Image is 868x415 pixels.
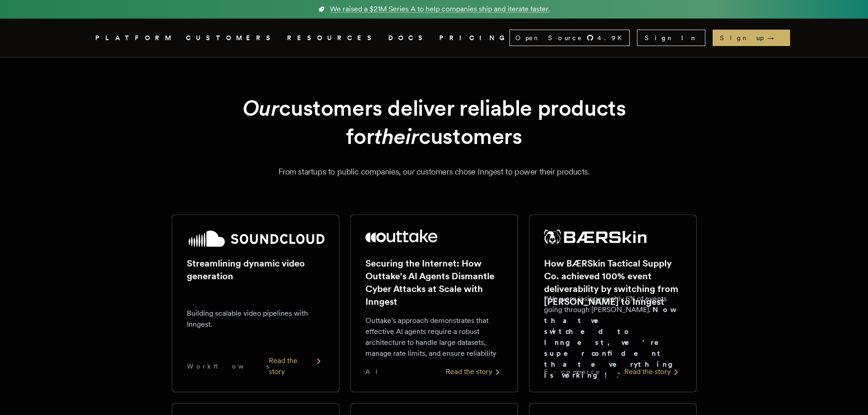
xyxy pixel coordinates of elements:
[194,94,675,151] h1: customers deliver reliable products for customers
[365,315,503,359] p: Outtake's approach demonstrates that effective AI agents require a robust architecture to handle ...
[637,30,705,46] a: Sign In
[365,257,503,308] h2: Securing the Internet: How Outtake's AI Agents Dismantle Cyber Attacks at Scale with Inngest
[544,367,601,376] span: E-commerce
[767,33,783,42] span: →
[515,33,583,42] span: Open Source
[439,32,509,44] a: PRICING
[544,305,680,379] strong: Now that we switched to Inngest, we're super confident that everything is working!
[172,215,339,392] a: SoundCloud logoStreamlining dynamic video generationBuilding scalable video pipelines with Innges...
[106,165,762,178] p: From startups to public companies, our customers chose Inngest to power their products.
[388,32,428,44] a: DOCS
[365,367,385,376] span: AI
[597,33,627,42] span: 4.9 K
[365,230,438,242] img: Outtake
[624,366,682,377] div: Read the story
[187,308,324,330] p: Building scalable video pipelines with Inngest.
[446,366,503,377] div: Read the story
[544,257,682,308] h2: How BÆRSkin Tactical Supply Co. achieved 100% event deliverability by switching from [PERSON_NAME...
[95,32,175,44] button: PLATFORM
[70,19,799,57] nav: Global
[242,95,279,121] em: Our
[186,32,276,44] a: CUSTOMERS
[269,355,324,377] div: Read the story
[529,215,697,392] a: BÆRSkin Tactical Supply Co. logoHow BÆRSkin Tactical Supply Co. achieved 100% event deliverabilit...
[187,230,324,248] img: SoundCloud
[287,32,377,44] button: RESOURCES
[544,230,647,244] img: BÆRSkin Tactical Supply Co.
[187,362,269,371] span: Workflows
[544,293,682,381] p: "We were losing roughly 6% of events going through [PERSON_NAME]. ."
[350,215,518,392] a: Outtake logoSecuring the Internet: How Outtake's AI Agents Dismantle Cyber Attacks at Scale with ...
[187,257,324,282] h2: Streamlining dynamic video generation
[713,30,790,46] a: Sign up
[330,4,550,15] span: We raised a $21M Series A to help companies ship and iterate faster.
[374,123,419,149] em: their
